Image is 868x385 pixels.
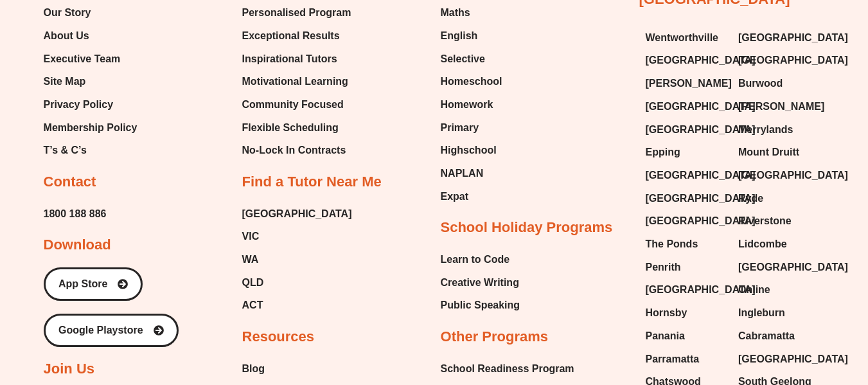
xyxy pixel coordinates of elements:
a: Blog [242,359,396,379]
span: Parramatta [646,350,700,369]
a: Site Map [44,72,137,91]
span: About Us [44,26,89,46]
span: Wentworthville [646,28,719,48]
span: Lidcombe [738,235,787,254]
a: Highschool [441,141,502,160]
a: Community Focused [242,95,351,114]
span: [GEOGRAPHIC_DATA] [646,280,756,300]
a: Homework [441,95,502,114]
a: Riverstone [738,211,819,231]
span: Riverstone [738,211,792,231]
h2: Find a Tutor Near Me [242,173,382,192]
h2: Other Programs [441,328,549,346]
a: Homeschool [441,72,502,91]
span: [GEOGRAPHIC_DATA] [738,28,848,48]
span: Privacy Policy [44,95,114,114]
h2: Download [44,236,111,255]
a: Public Speaking [441,296,520,315]
a: WA [242,250,352,269]
span: Learn to Code [441,250,510,269]
a: T’s & C’s [44,141,137,160]
span: Inspirational Tutors [242,49,337,69]
a: [GEOGRAPHIC_DATA] [242,204,352,224]
a: Expat [441,187,502,206]
a: Wentworthville [646,28,725,48]
span: Blog [242,359,265,379]
a: Maths [441,3,502,22]
span: WA [242,250,259,269]
a: Google Playstore [44,314,179,347]
span: Flexible Scheduling [242,118,339,138]
span: [GEOGRAPHIC_DATA] [646,51,756,70]
span: Site Map [44,72,86,91]
a: [GEOGRAPHIC_DATA] [738,166,819,185]
span: English [441,26,478,46]
span: VIC [242,227,260,246]
h2: School Holiday Programs [441,219,613,237]
a: Motivational Learning [242,72,351,91]
span: Penrith [646,258,681,277]
a: ACT [242,296,352,315]
span: QLD [242,273,264,292]
a: [GEOGRAPHIC_DATA] [646,120,725,139]
span: Our Story [44,3,91,22]
a: Primary [441,118,502,138]
a: School Readiness Program [441,359,574,379]
a: Ryde [738,189,819,208]
span: Maths [441,3,470,22]
span: Hornsby [646,303,687,323]
a: [GEOGRAPHIC_DATA] [646,189,725,208]
span: [PERSON_NAME] [738,97,824,116]
span: No-Lock In Contracts [242,141,346,160]
span: The Ponds [646,235,698,254]
span: Executive Team [44,49,121,69]
a: [PERSON_NAME] [738,97,819,116]
a: [GEOGRAPHIC_DATA] [646,211,725,231]
a: Privacy Policy [44,95,137,114]
a: Burwood [738,74,819,93]
span: Personalised Program [242,3,351,22]
a: Hornsby [646,303,725,323]
span: Mount Druitt [738,143,799,162]
span: [GEOGRAPHIC_DATA] [646,211,756,231]
span: Motivational Learning [242,72,348,91]
span: Google Playstore [58,325,143,336]
a: NAPLAN [441,164,502,183]
span: [GEOGRAPHIC_DATA] [738,51,848,70]
span: Expat [441,187,469,206]
a: Learn to Code [441,250,520,269]
a: Selective [441,49,502,69]
a: Flexible Scheduling [242,118,351,138]
h2: Contact [44,173,96,192]
iframe: Chat Widget [654,240,868,385]
span: Merrylands [738,120,793,139]
a: [GEOGRAPHIC_DATA] [738,28,819,48]
span: NAPLAN [441,164,484,183]
span: Selective [441,49,485,69]
a: [GEOGRAPHIC_DATA] [646,280,725,300]
span: Burwood [738,74,783,93]
a: Exceptional Results [242,26,351,46]
span: Epping [646,143,680,162]
a: Membership Policy [44,118,137,138]
span: Panania [646,327,685,346]
span: [PERSON_NAME] [646,74,732,93]
a: Lidcombe [738,235,819,254]
a: App Store [44,267,143,301]
a: Penrith [646,258,725,277]
span: Creative Writing [441,273,519,292]
span: ACT [242,296,263,315]
a: [GEOGRAPHIC_DATA] [738,51,819,70]
span: Homework [441,95,493,114]
span: Primary [441,118,479,138]
span: [GEOGRAPHIC_DATA] [646,189,756,208]
a: 1800 188 886 [44,204,107,224]
span: [GEOGRAPHIC_DATA] [646,120,756,139]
